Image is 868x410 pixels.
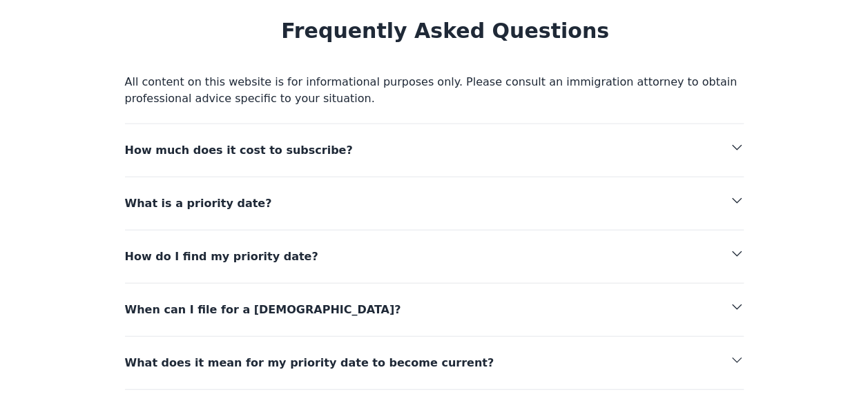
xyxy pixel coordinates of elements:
[125,247,641,266] span: How do I find my priority date?
[125,124,744,160] button: How much does it cost to subscribe?
[125,353,641,373] span: What does it mean for my priority date to become current?
[125,300,641,320] span: When can I file for a [DEMOGRAPHIC_DATA]?
[125,74,744,107] p: All content on this website is for informational purposes only. Please consult an immigration att...
[66,19,802,46] h2: Frequently Asked Questions
[125,177,744,213] button: What is a priority date?
[125,284,744,320] button: When can I file for a [DEMOGRAPHIC_DATA]?
[125,337,744,373] button: What does it mean for my priority date to become current?
[125,194,641,213] span: What is a priority date?
[125,231,744,266] button: How do I find my priority date?
[125,141,641,160] span: How much does it cost to subscribe?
